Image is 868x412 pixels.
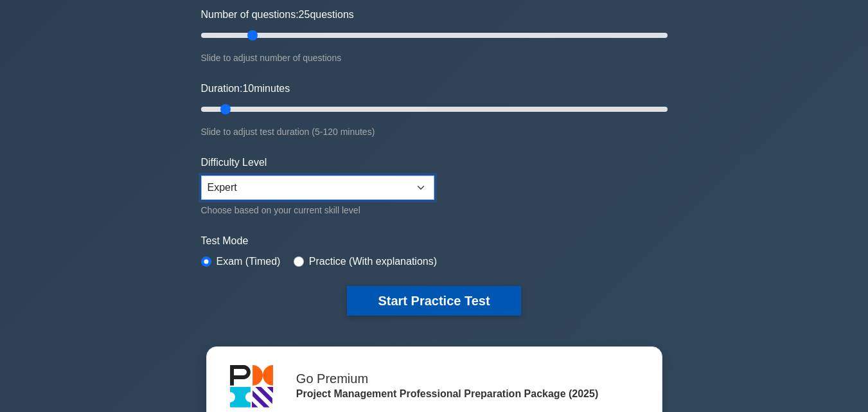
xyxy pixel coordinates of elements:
span: 25 [299,9,310,20]
span: 10 [242,83,254,94]
div: Slide to adjust number of questions [201,50,668,66]
label: Number of questions: questions [201,7,354,22]
div: Slide to adjust test duration (5-120 minutes) [201,124,668,139]
label: Exam (Timed) [217,254,281,269]
div: Choose based on your current skill level [201,202,434,218]
label: Duration: minutes [201,81,290,96]
button: Start Practice Test [347,286,520,316]
label: Test Mode [201,233,668,249]
label: Practice (With explanations) [309,254,437,269]
label: Difficulty Level [201,155,267,170]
